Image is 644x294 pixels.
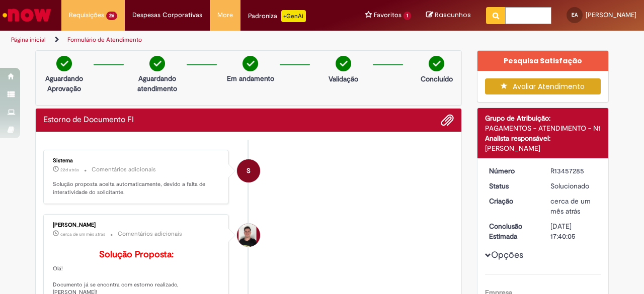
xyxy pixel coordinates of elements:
[429,56,444,71] img: check-circle-green.png
[485,78,601,94] button: Avaliar Atendimento
[217,10,233,20] span: More
[550,197,591,216] span: cerca de um mês atrás
[550,197,591,216] time: 28/08/2025 11:40:01
[69,10,104,20] span: Requisições
[481,196,543,206] dt: Criação
[435,10,471,20] span: Rascunhos
[237,159,260,182] div: System
[329,74,358,84] p: Validação
[550,196,597,216] div: 28/08/2025 11:40:01
[40,73,89,93] p: Aguardando Aprovação
[227,73,274,83] p: Em andamento
[485,123,601,133] div: PAGAMENTOS - ATENDIMENTO - N1
[60,167,79,173] time: 08/09/2025 09:55:05
[481,181,543,191] dt: Status
[243,56,258,71] img: check-circle-green.png
[60,231,105,237] time: 29/08/2025 10:55:05
[53,158,220,164] div: Sistema
[99,249,174,260] b: Solução Proposta:
[481,166,543,176] dt: Número
[133,73,182,93] p: Aguardando atendimento
[374,10,401,20] span: Favoritos
[550,181,597,191] div: Solucionado
[441,114,454,127] button: Adicionar anexos
[421,74,453,84] p: Concluído
[53,222,220,228] div: [PERSON_NAME]
[132,10,202,20] span: Despesas Corporativas
[481,221,543,241] dt: Conclusão Estimada
[60,167,79,173] span: 22d atrás
[248,10,306,22] div: Padroniza
[550,221,597,241] div: [DATE] 17:40:05
[237,224,260,247] div: Matheus Henrique Drudi
[281,10,306,22] p: +GenAi
[1,5,53,25] img: ServiceNow
[11,36,46,44] a: Página inicial
[8,31,422,49] ul: Trilhas de página
[56,56,72,71] img: check-circle-green.png
[149,56,165,71] img: check-circle-green.png
[586,11,636,19] span: [PERSON_NAME]
[336,56,351,71] img: check-circle-green.png
[477,51,609,71] div: Pesquisa Satisfação
[60,231,105,237] span: cerca de um mês atrás
[247,159,251,183] span: S
[92,165,156,174] small: Comentários adicionais
[43,116,134,125] h2: Estorno de Documento FI Histórico de tíquete
[106,12,117,20] span: 26
[118,230,182,238] small: Comentários adicionais
[404,12,411,20] span: 1
[572,12,578,18] span: EA
[550,166,597,176] div: R13457285
[485,133,601,143] div: Analista responsável:
[485,113,601,123] div: Grupo de Atribuição:
[426,11,471,20] a: Rascunhos
[485,143,601,153] div: [PERSON_NAME]
[486,7,506,24] button: Pesquisar
[67,36,142,44] a: Formulário de Atendimento
[53,180,220,196] p: Solução proposta aceita automaticamente, devido a falta de interatividade do solicitante.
